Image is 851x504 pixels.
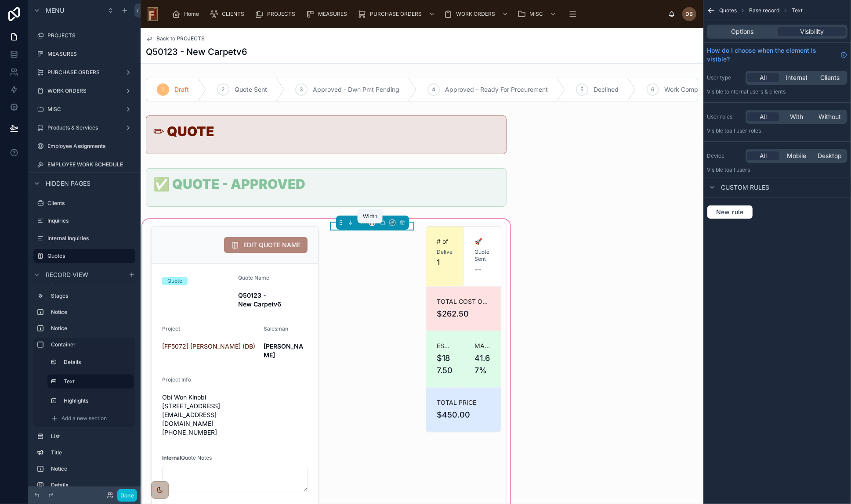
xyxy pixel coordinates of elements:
[707,205,753,219] button: New rule
[51,292,132,299] label: Stages
[46,179,91,188] span: Hidden pages
[33,249,135,263] a: Quotes
[456,11,495,18] span: WORK ORDERS
[33,29,135,43] a: PROJECTS
[47,124,121,131] label: Products & Services
[818,151,842,160] span: Desktop
[819,112,841,121] span: Without
[222,11,244,18] span: CLIENTS
[707,166,847,173] p: Visible to
[51,482,132,489] label: Details
[33,102,135,116] a: MISC
[719,7,737,14] span: Quotes
[62,415,107,422] span: Add a new section
[28,285,141,486] div: scrollable content
[33,196,135,210] a: Clients
[707,88,847,95] p: Visible to
[47,69,121,76] label: PURCHASE ORDERS
[760,151,767,160] span: All
[820,73,840,82] span: Clients
[47,32,134,39] label: PROJECTS
[64,359,130,366] label: Details
[786,73,808,82] span: Internal
[184,11,199,18] span: Home
[165,4,668,24] div: scrollable content
[707,152,742,159] label: Device
[355,6,439,22] a: PURCHASE ORDERS
[686,11,693,18] span: DB
[267,11,295,18] span: PROJECTS
[33,84,135,98] a: WORK ORDERS
[713,208,747,216] span: New rule
[148,7,158,21] img: App logo
[64,378,127,385] label: Text
[33,214,135,228] a: Inquiries
[46,270,88,279] span: Record view
[33,47,135,61] a: MEASURES
[707,74,742,81] label: User type
[33,231,135,245] a: Internal Inquiries
[318,11,347,18] span: MEASURES
[441,6,513,22] a: WORK ORDERS
[33,65,135,79] a: PURCHASE ORDERS
[760,73,767,82] span: All
[787,151,806,160] span: Mobile
[51,465,132,472] label: Notice
[729,127,761,134] span: All user roles
[47,200,134,207] label: Clients
[207,6,250,22] a: CLIENTS
[370,11,422,18] span: PURCHASE ORDERS
[252,6,301,22] a: PROJECTS
[46,6,64,15] span: Menu
[529,11,543,18] span: MISC
[760,112,767,121] span: All
[731,27,754,36] span: Options
[363,213,377,220] span: Width
[707,113,742,120] label: User roles
[156,35,205,42] span: Back to PROJECTS
[33,139,135,153] a: Employee Assignments
[117,489,137,502] button: Done
[47,235,134,242] label: Internal Inquiries
[146,46,247,58] h1: Q50123 - New Carpetv6
[47,161,134,168] label: EMPLOYEE WORK SCHEDULE
[707,127,847,134] p: Visible to
[51,341,132,348] label: Container
[51,325,132,332] label: Notice
[729,88,786,95] span: Internal users & clients
[146,35,205,42] a: Back to PROJECTS
[47,50,134,58] label: MEASURES
[47,106,121,113] label: MISC
[51,449,132,456] label: Title
[47,87,121,94] label: WORK ORDERS
[790,112,803,121] span: With
[800,27,824,36] span: Visibility
[47,252,130,259] label: Quotes
[47,217,134,224] label: Inquiries
[47,143,134,150] label: Employee Assignments
[33,158,135,172] a: EMPLOYEE WORK SCHEDULE
[303,6,353,22] a: MEASURES
[51,433,132,440] label: List
[729,166,750,173] span: all users
[707,46,837,64] span: How do I choose when the element is visible?
[64,397,130,404] label: Highlights
[707,46,847,64] a: How do I choose when the element is visible?
[51,309,132,316] label: Notice
[169,6,205,22] a: Home
[721,183,769,192] span: Custom rules
[514,6,561,22] a: MISC
[33,121,135,135] a: Products & Services
[792,7,803,14] span: Text
[749,7,779,14] span: Base record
